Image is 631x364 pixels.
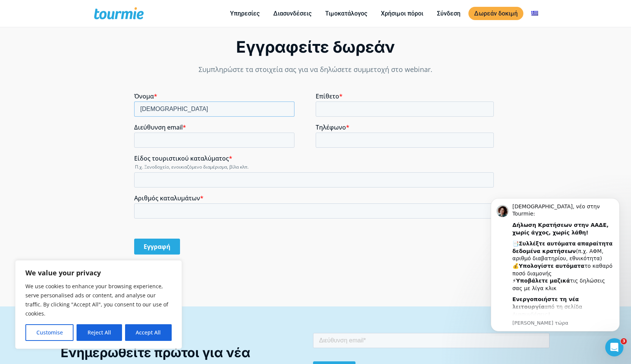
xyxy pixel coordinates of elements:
[268,9,317,18] a: Διασυνδέσεις
[25,268,172,277] p: We value your privacy
[134,92,497,261] iframe: To enrich screen reader interactions, please activate Accessibility in Grammarly extension settings
[468,7,523,20] a: Δωρεάν δοκιμή
[134,37,497,57] div: Εγγραφείτε δωρεάν
[125,324,172,341] button: Accept All
[134,64,497,75] p: Συμπληρώστε τα στοιχεία σας για να δηλώσετε συμμετοχή στο webinar.
[319,9,373,18] a: Τιμοκατάλογος
[605,338,623,356] iframe: Intercom live chat
[25,282,172,318] p: We use cookies to enhance your browsing experience, serve personalised ads or content, and analys...
[431,9,466,18] a: Σύνδεση
[77,324,122,341] button: Reject All
[621,338,627,344] span: 3
[224,9,265,18] a: Υπηρεσίες
[526,9,544,18] a: Αλλαγή σε
[375,9,429,18] a: Χρήσιμοι πόροι
[479,191,631,336] iframe: Intercom notifications μήνυμα
[182,31,212,39] span: Τηλέφωνο
[25,324,74,341] button: Customise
